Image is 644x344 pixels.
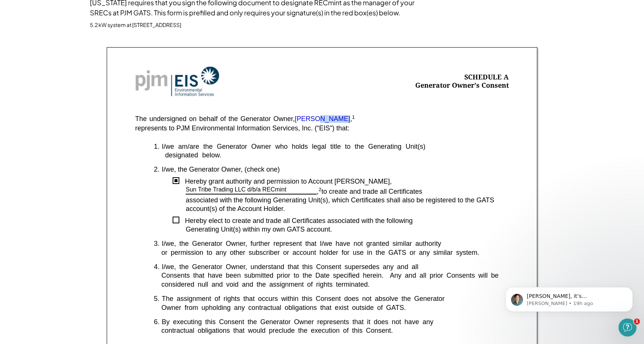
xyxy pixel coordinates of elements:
[322,188,509,196] div: to create and trade all Certificates
[154,248,509,257] div: or permission to any other subscriber or account holder for use in the GATS or any similar system.
[135,115,355,123] div: The undersigned on behalf of the Generator Owner, ,
[179,177,509,186] div: Hereby grant authority and permission to Account [PERSON_NAME],
[154,142,160,151] div: 1.
[154,304,509,312] div: Owner from upholding any contractual obligations that exist outside of GATS.
[33,29,129,36] p: Message from Daniel, sent 19h ago
[162,165,509,174] div: I/we, the Generator Owner, (check one)
[179,217,509,225] div: Hereby elect to create and trade all Certificates associated with the following
[162,318,509,326] div: By executing this Consent the Generator Owner represents that it does not have any
[154,318,160,326] div: 6.
[186,196,509,214] div: associated with the following Generating Unit(s), which Certificates shall also be registered to ...
[186,225,509,234] div: Generating Unit(s) within my own GATS account.
[154,295,160,303] div: 5.
[154,239,160,248] div: 3.
[162,239,509,248] div: I/we, the Generator Owner, further represent that I/we have not granted similar authority
[154,165,160,174] div: 2.
[319,187,322,192] sup: 2
[186,186,286,194] div: Sun Tribe Trading LLC d/b/a RECmint
[317,188,322,196] div: ,
[415,73,509,90] div: SCHEDULE A Generator Owner's Consent
[494,271,644,324] iframe: Intercom notifications message
[162,142,509,151] div: I/we am/are the Generator Owner who holds legal title to the Generating Unit(s)
[162,263,509,271] div: I/we, the Generator Owner, understand that this Consent supersedes any and all
[154,263,160,271] div: 4.
[352,114,355,120] sup: 1
[162,295,509,303] div: The assignment of rights that occurs within this Consent does not absolve the Generator
[619,319,637,337] iframe: Intercom live chat
[295,115,350,123] font: [PERSON_NAME]
[135,124,349,133] div: represents to PJM Environmental Information Services, Inc. (“EIS”) that:
[634,319,640,325] span: 1
[154,326,509,335] div: contractual obligations that would preclude the execution of this Consent.
[135,66,219,97] img: Screenshot%202023-10-20%20at%209.53.17%20AM.png
[33,22,127,87] span: [PERSON_NAME], it’s [PERSON_NAME] at RECmint (we do your solar incentives/SRECs). We’re blocked o...
[154,271,509,289] div: Consents that have been submitted prior to the Date specified herein. Any and all prior Consents ...
[154,151,509,160] div: designated below.
[90,21,181,29] div: 5.2 kW system at [STREET_ADDRESS]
